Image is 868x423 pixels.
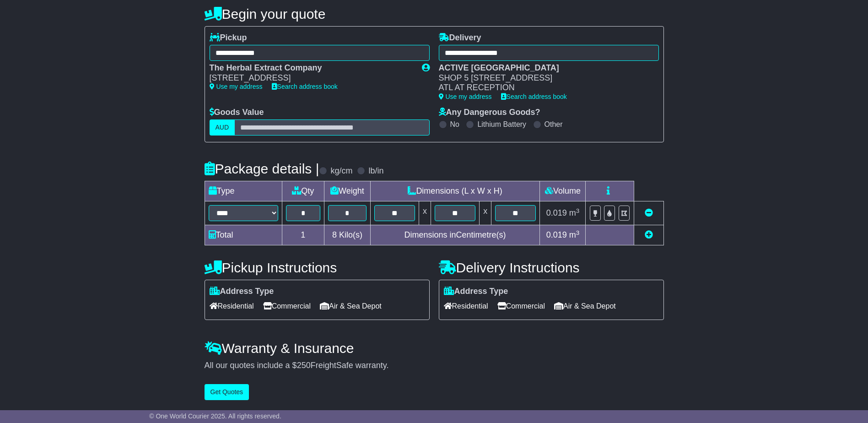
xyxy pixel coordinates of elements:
[205,6,664,22] h4: Begin your quote
[546,208,567,217] span: 0.019
[272,83,338,90] a: Search address book
[569,230,580,239] span: m
[370,225,540,245] td: Dimensions in Centimetre(s)
[419,201,431,225] td: x
[149,412,281,420] span: © One World Courier 2025. All rights reserved.
[501,93,567,100] a: Search address book
[645,208,653,217] a: Remove this item
[282,225,324,245] td: 1
[210,73,413,83] div: [STREET_ADDRESS]
[576,207,580,214] sup: 3
[205,384,249,400] button: Get Quotes
[330,166,352,176] label: kg/cm
[210,33,247,43] label: Pickup
[576,229,580,236] sup: 3
[645,230,653,239] a: Add new item
[480,201,491,225] td: x
[439,108,540,118] label: Any Dangerous Goods?
[210,63,413,73] div: The Herbal Extract Company
[370,181,540,201] td: Dimensions (L x W x H)
[210,83,263,90] a: Use my address
[210,299,254,313] span: Residential
[332,230,337,239] span: 8
[263,299,311,313] span: Commercial
[324,225,371,245] td: Kilo(s)
[497,299,545,313] span: Commercial
[320,299,382,313] span: Air & Sea Depot
[210,108,264,118] label: Goods Value
[546,230,567,239] span: 0.019
[210,287,274,297] label: Address Type
[205,225,282,245] td: Total
[540,181,586,201] td: Volume
[205,341,664,356] h4: Warranty & Insurance
[297,361,311,370] span: 250
[324,181,371,201] td: Weight
[554,299,616,313] span: Air & Sea Depot
[569,208,580,217] span: m
[439,83,650,93] div: ATL AT RECEPTION
[444,299,488,313] span: Residential
[439,260,664,275] h4: Delivery Instructions
[282,181,324,201] td: Qty
[444,287,508,297] label: Address Type
[439,73,650,83] div: SHOP 5 [STREET_ADDRESS]
[368,166,383,176] label: lb/in
[205,161,319,176] h4: Package details |
[450,120,459,129] label: No
[439,33,481,43] label: Delivery
[205,361,664,371] div: All our quotes include a $ FreightSafe warranty.
[439,93,492,100] a: Use my address
[210,119,235,136] label: AUD
[205,260,430,275] h4: Pickup Instructions
[545,120,563,129] label: Other
[205,181,282,201] td: Type
[477,120,526,129] label: Lithium Battery
[439,63,650,73] div: ACTIVE [GEOGRAPHIC_DATA]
